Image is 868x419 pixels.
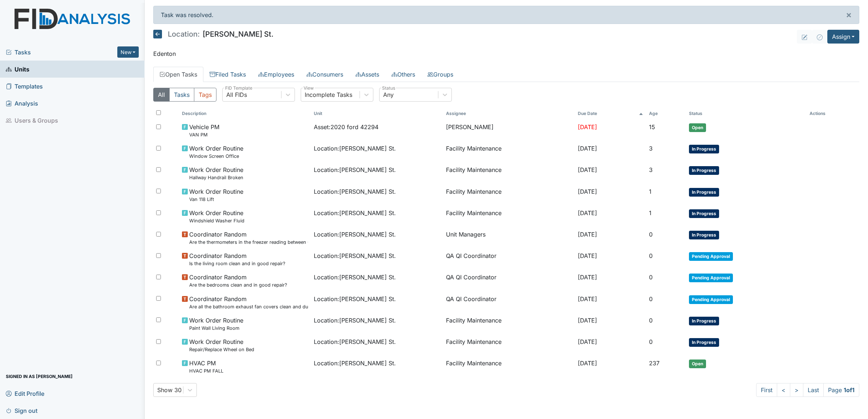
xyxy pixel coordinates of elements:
[6,371,73,382] span: Signed in as [PERSON_NAME]
[646,107,686,120] th: Toggle SortBy
[649,166,653,173] span: 3
[169,88,194,102] button: Tasks
[6,405,37,416] span: Sign out
[189,273,287,288] span: Coordinator Random Are the bedrooms clean and in good repair?
[189,282,287,288] small: Are the bedrooms clean and in good repair?
[649,274,653,281] span: 0
[189,217,244,224] small: Windshield Washer Fluid
[153,67,203,82] a: Open Tasks
[189,325,243,332] small: Paint Wall Living Room
[226,90,247,99] div: All FIDs
[314,295,396,303] span: Location : [PERSON_NAME] St.
[203,67,252,82] a: Filed Tasks
[189,337,254,353] span: Work Order Routine Repair/Replace Wheel on Bed
[189,367,223,374] small: HVAC PM FALL
[189,131,219,138] small: VAN PM
[844,386,855,394] strong: 1 of 1
[839,6,859,24] button: ×
[689,252,733,261] span: Pending Approval
[756,383,777,397] a: First
[189,295,308,310] span: Coordinator Random Are all the bathroom exhaust fan covers clean and dust free?
[578,188,597,195] span: [DATE]
[153,88,859,397] div: Open Tasks
[153,88,216,102] div: Type filter
[349,67,385,82] a: Assets
[189,209,244,224] span: Work Order Routine Windshield Washer Fluid
[443,313,575,334] td: Facility Maintenance
[689,360,706,368] span: Open
[314,359,396,367] span: Location : [PERSON_NAME] St.
[6,48,117,57] a: Tasks
[189,239,308,246] small: Are the thermometers in the freezer reading between 0 degrees and 10 degrees?
[649,188,652,195] span: 1
[189,174,243,181] small: Hallway Handrail Broken
[803,383,824,397] a: Last
[421,67,459,82] a: Groups
[6,98,38,109] span: Analysis
[189,303,308,310] small: Are all the bathroom exhaust fan covers clean and dust free?
[189,260,285,267] small: Is the living room clean and in good repair?
[194,88,216,102] button: Tags
[314,251,396,260] span: Location : [PERSON_NAME] St.
[314,209,396,217] span: Location : [PERSON_NAME] St.
[153,6,859,24] div: Task was resolved.
[649,338,653,345] span: 0
[153,30,273,38] h5: [PERSON_NAME] St.
[314,123,378,131] span: Asset : 2020 ford 42294
[846,9,852,20] span: ×
[578,295,597,303] span: [DATE]
[443,270,575,291] td: QA QI Coordinator
[311,107,443,120] th: Toggle SortBy
[157,386,182,394] div: Show 30
[189,251,285,267] span: Coordinator Random Is the living room clean and in good repair?
[578,317,597,324] span: [DATE]
[649,295,653,303] span: 0
[117,46,139,58] button: New
[649,145,653,152] span: 3
[443,184,575,206] td: Facility Maintenance
[827,30,859,44] button: Assign
[6,81,43,92] span: Templates
[385,67,421,82] a: Others
[807,107,843,120] th: Actions
[314,273,396,282] span: Location : [PERSON_NAME] St.
[575,107,646,120] th: Toggle SortBy
[314,165,396,174] span: Location : [PERSON_NAME] St.
[443,206,575,227] td: Facility Maintenance
[153,49,859,58] p: Edenton
[189,230,308,246] span: Coordinator Random Are the thermometers in the freezer reading between 0 degrees and 10 degrees?
[305,90,352,99] div: Incomplete Tasks
[179,107,311,120] th: Toggle SortBy
[686,107,807,120] th: Toggle SortBy
[383,90,394,99] div: Any
[189,359,223,374] span: HVAC PM HVAC PM FALL
[578,123,597,131] span: [DATE]
[689,145,719,153] span: In Progress
[649,360,660,367] span: 237
[6,63,29,75] span: Units
[443,292,575,313] td: QA QI Coordinator
[314,337,396,346] span: Location : [PERSON_NAME] St.
[443,248,575,270] td: QA QI Coordinator
[578,252,597,259] span: [DATE]
[578,145,597,152] span: [DATE]
[300,67,349,82] a: Consumers
[189,153,243,160] small: Window Screen Office
[153,88,170,102] button: All
[443,356,575,377] td: Facility Maintenance
[578,209,597,217] span: [DATE]
[777,383,790,397] a: <
[649,231,653,238] span: 0
[689,188,719,197] span: In Progress
[189,144,243,160] span: Work Order Routine Window Screen Office
[314,187,396,196] span: Location : [PERSON_NAME] St.
[649,209,652,217] span: 1
[189,165,243,181] span: Work Order Routine Hallway Handrail Broken
[689,231,719,239] span: In Progress
[6,388,44,399] span: Edit Profile
[189,196,243,203] small: Van 118 Lift
[649,252,653,259] span: 0
[443,120,575,141] td: [PERSON_NAME]
[689,295,733,304] span: Pending Approval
